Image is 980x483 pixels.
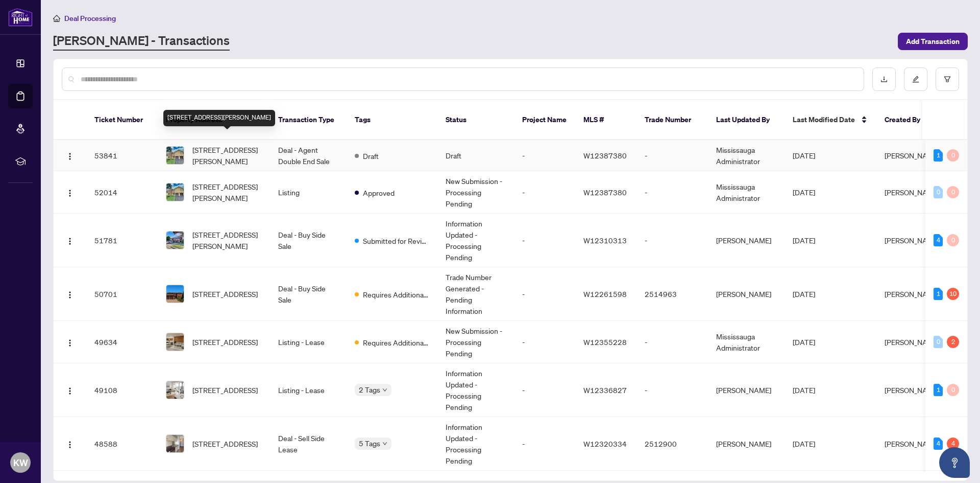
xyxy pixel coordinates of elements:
[86,267,158,321] td: 50701
[363,150,379,162] span: Draft
[708,417,785,471] td: [PERSON_NAME]
[66,291,74,299] img: Logo
[947,149,959,162] div: 0
[86,100,158,140] th: Ticket Number
[583,151,627,160] span: W12387380
[64,14,116,23] span: Deal Processing
[270,363,347,417] td: Listing - Lease
[885,236,940,245] span: [PERSON_NAME]
[514,267,575,321] td: -
[904,67,927,91] button: edit
[934,384,943,396] div: 1
[86,321,158,363] td: 49634
[906,33,960,50] span: Add Transaction
[62,435,78,452] button: Logo
[793,439,815,448] span: [DATE]
[708,214,785,267] td: [PERSON_NAME]
[939,447,970,478] button: Open asap
[947,336,959,348] div: 2
[437,321,514,363] td: New Submission - Processing Pending
[934,149,943,162] div: 1
[62,147,78,164] button: Logo
[66,441,74,449] img: Logo
[166,232,184,249] img: thumbnail-img
[163,110,275,126] div: [STREET_ADDRESS][PERSON_NAME]
[708,100,785,140] th: Last Updated By
[192,384,258,396] span: [STREET_ADDRESS]
[437,214,514,267] td: Information Updated - Processing Pending
[934,438,943,450] div: 4
[575,100,636,140] th: MLS #
[166,285,184,303] img: thumbnail-img
[166,333,184,351] img: thumbnail-img
[437,100,514,140] th: Status
[793,114,855,125] span: Last Modified Date
[437,267,514,321] td: Trade Number Generated - Pending Information
[437,171,514,214] td: New Submission - Processing Pending
[270,100,347,140] th: Transaction Type
[793,236,815,245] span: [DATE]
[880,76,888,83] span: download
[363,187,395,198] span: Approved
[158,100,270,140] th: Property Address
[270,140,347,171] td: Deal - Agent Double End Sale
[192,336,258,348] span: [STREET_ADDRESS]
[912,76,919,83] span: edit
[359,438,380,449] span: 5 Tags
[166,183,184,201] img: thumbnail-img
[514,100,575,140] th: Project Name
[583,289,627,298] span: W12261598
[359,384,380,396] span: 2 Tags
[514,321,575,363] td: -
[382,441,387,446] span: down
[347,100,437,140] th: Tags
[885,188,940,197] span: [PERSON_NAME]
[636,267,708,321] td: 2514963
[947,234,959,246] div: 0
[363,289,429,300] span: Requires Additional Docs
[13,455,28,470] span: KW
[947,288,959,300] div: 10
[708,171,785,214] td: Mississauga Administrator
[636,171,708,214] td: -
[636,140,708,171] td: -
[62,382,78,398] button: Logo
[166,147,184,164] img: thumbnail-img
[270,214,347,267] td: Deal - Buy Side Sale
[583,188,627,197] span: W12387380
[270,267,347,321] td: Deal - Buy Side Sale
[270,171,347,214] td: Listing
[934,336,943,348] div: 0
[636,100,708,140] th: Trade Number
[636,363,708,417] td: -
[793,385,815,395] span: [DATE]
[583,385,627,395] span: W12336827
[86,140,158,171] td: 53841
[166,435,184,452] img: thumbnail-img
[708,140,785,171] td: Mississauga Administrator
[793,188,815,197] span: [DATE]
[514,171,575,214] td: -
[785,100,876,140] th: Last Modified Date
[514,363,575,417] td: -
[636,214,708,267] td: -
[583,337,627,347] span: W12355228
[583,439,627,448] span: W12320334
[437,363,514,417] td: Information Updated - Processing Pending
[885,337,940,347] span: [PERSON_NAME]
[636,321,708,363] td: -
[192,438,258,449] span: [STREET_ADDRESS]
[192,181,262,203] span: [STREET_ADDRESS][PERSON_NAME]
[62,184,78,200] button: Logo
[192,229,262,251] span: [STREET_ADDRESS][PERSON_NAME]
[885,151,940,160] span: [PERSON_NAME]
[192,144,262,167] span: [STREET_ADDRESS][PERSON_NAME]
[62,232,78,248] button: Logo
[944,76,951,83] span: filter
[793,337,815,347] span: [DATE]
[66,237,74,245] img: Logo
[885,289,940,298] span: [PERSON_NAME]
[62,286,78,302] button: Logo
[86,417,158,471] td: 48588
[514,417,575,471] td: -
